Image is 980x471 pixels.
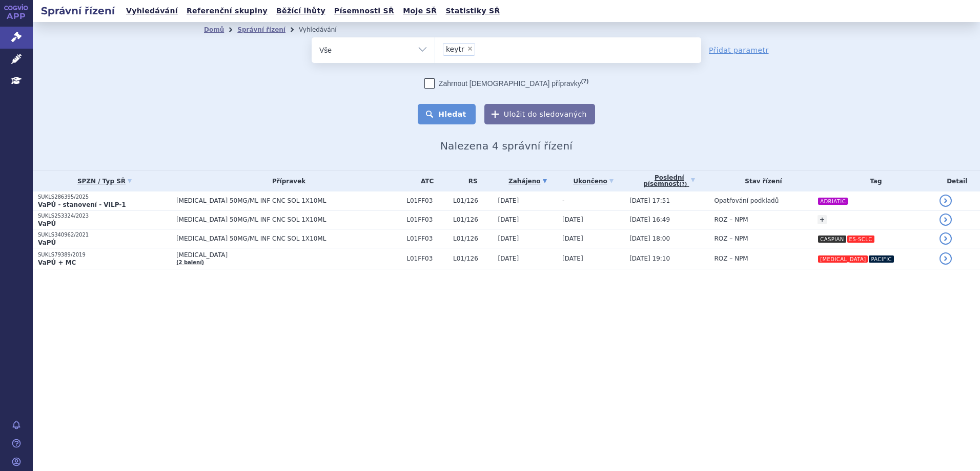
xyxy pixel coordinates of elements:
i: ADRIATIC [818,198,848,205]
span: ROZ – NPM [714,255,748,262]
a: Přidat parametr [709,45,769,55]
a: Vyhledávání [123,4,181,18]
span: L01/126 [453,235,493,242]
span: [DATE] 19:10 [629,255,670,262]
span: L01FF03 [406,235,448,242]
abbr: (?) [581,78,588,84]
th: Stav řízení [709,170,813,191]
a: detail [940,213,952,226]
a: Domů [204,26,224,33]
a: SPZN / Typ SŘ [38,174,171,188]
span: [DATE] [498,255,519,262]
a: detail [940,232,952,245]
span: L01FF03 [406,216,448,223]
span: keytr [446,46,464,53]
span: [MEDICAL_DATA] [176,251,401,259]
strong: VaPÚ - stanovení - VILP-1 [38,201,126,208]
span: [DATE] [498,197,519,204]
strong: VaPÚ [38,239,56,246]
th: Tag [812,170,934,191]
p: SUKLS253324/2023 [38,212,171,220]
span: [MEDICAL_DATA] 50MG/ML INF CNC SOL 1X10ML [176,216,401,223]
span: L01FF03 [406,197,448,204]
a: Statistiky SŘ [442,4,503,18]
input: keytr [478,42,511,55]
strong: VaPÚ [38,220,56,227]
a: + [818,215,827,224]
span: [DATE] [562,255,583,262]
a: Referenční skupiny [183,4,271,18]
p: SUKLS286395/2025 [38,194,171,201]
i: PACIFIC [869,255,893,263]
span: [MEDICAL_DATA] 50MG/ML INF CNC SOL 1X10ML [176,235,401,242]
i: CASPIAN [818,235,846,243]
i: [MEDICAL_DATA] [818,255,868,263]
span: [DATE] 16:49 [629,216,670,223]
span: Nalezena 4 správní řízení [440,140,573,152]
a: Správní řízení [237,26,285,33]
p: SUKLS340962/2021 [38,231,171,239]
abbr: (?) [679,181,687,187]
p: SUKLS79389/2019 [38,251,171,259]
a: Běžící lhůty [273,4,329,18]
strong: VaPÚ + MC [38,259,76,266]
span: L01/126 [453,255,493,262]
li: Vyhledávání [299,22,350,37]
a: Moje SŘ [400,4,440,18]
span: L01/126 [453,197,493,204]
th: Přípravek [171,170,401,191]
a: (2 balení) [176,260,204,265]
label: Zahrnout [DEMOGRAPHIC_DATA] přípravky [424,78,588,89]
a: detail [940,252,952,265]
span: ROZ – NPM [714,235,748,242]
span: [MEDICAL_DATA] 50MG/ML INF CNC SOL 1X10ML [176,197,401,204]
th: ATC [401,170,448,191]
span: Opatřování podkladů [714,197,779,204]
h2: Správní řízení [33,4,123,18]
span: ROZ – NPM [714,216,748,223]
span: [DATE] [498,235,519,242]
a: Písemnosti SŘ [331,4,397,18]
span: [DATE] [498,216,519,223]
span: [DATE] [562,235,583,242]
th: RS [448,170,493,191]
span: × [467,46,473,52]
a: Ukončeno [562,174,624,188]
i: ES-SCLC [847,235,874,243]
a: Zahájeno [498,174,558,188]
span: [DATE] 18:00 [629,235,670,242]
span: [DATE] [562,216,583,223]
a: Poslednípísemnost(?) [629,170,709,191]
span: [DATE] 17:51 [629,197,670,204]
span: L01/126 [453,216,493,223]
span: - [562,197,564,204]
button: Uložit do sledovaných [484,104,595,124]
button: Hledat [418,104,476,124]
a: detail [940,195,952,207]
span: L01FF03 [406,255,448,262]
